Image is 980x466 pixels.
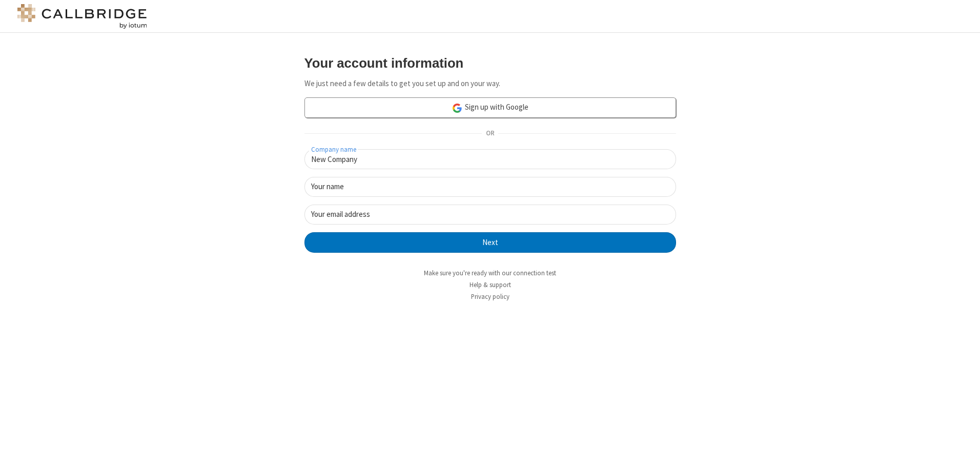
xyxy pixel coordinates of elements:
img: google-icon.png [452,103,463,114]
img: logo@2x.png [15,4,149,29]
input: Your email address [304,205,676,225]
span: OR [482,127,498,141]
p: We just need a few details to get you set up and on your way. [304,78,676,90]
a: Make sure you're ready with our connection test [424,269,556,277]
input: Your name [304,177,676,197]
a: Sign up with Google [304,97,676,118]
button: Next [304,232,676,253]
input: Company name [304,149,676,169]
a: Privacy policy [471,292,509,301]
h3: Your account information [304,56,676,70]
a: Help & support [469,280,511,289]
